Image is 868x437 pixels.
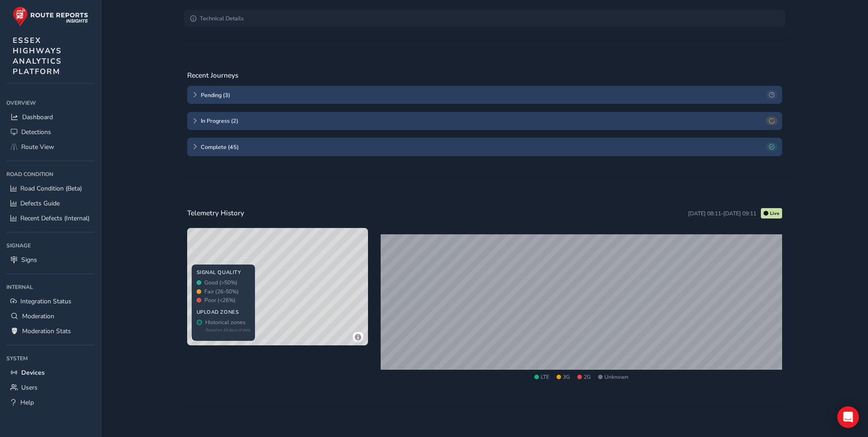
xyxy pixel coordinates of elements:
span: Integration Status [20,297,71,306]
span: ESSEX HIGHWAYS ANALYTICS PLATFORM [13,35,62,77]
div: Based on 14 days of data [205,327,250,333]
span: Pending ( 3 ) [201,91,763,99]
div: Internal [6,280,94,294]
a: Integration Status [6,294,94,309]
span: [DATE] 08:11 - [DATE] 09:11 [688,210,756,217]
a: Help [6,395,94,410]
span: Moderation Stats [22,327,71,335]
a: Road Condition (Beta) [6,181,94,196]
span: Moderation [22,312,54,321]
h3: Recent Journeys [187,71,238,79]
span: 2G [577,373,591,381]
span: Live [770,210,779,217]
a: Recent Defects (Internal) [6,211,94,226]
span: Detections [21,128,51,136]
span: Route View [21,143,54,151]
a: Defects Guide [6,196,94,211]
span: Fair (26-50%) [204,288,239,295]
span: Help [20,398,34,407]
div: Overview [6,96,94,110]
span: In Progress ( 2 ) [201,117,763,125]
a: Route View [6,139,94,154]
img: rr logo [13,6,88,27]
div: Road Condition [6,167,94,181]
div: UPLOAD ZONES [197,309,250,316]
summary: Technical Details [184,10,785,27]
div: SIGNAL QUALITY [197,269,250,276]
span: Devices [21,368,45,377]
a: Users [6,380,94,395]
span: Complete ( 45 ) [201,143,763,151]
span: Dashboard [22,113,53,121]
a: Signs [6,252,94,267]
span: 3G [557,373,570,381]
span: Historical zones [205,319,245,326]
a: Moderation [6,309,94,324]
div: System [6,352,94,365]
div: Open Intercom Messenger [837,406,859,428]
span: Signs [21,256,37,264]
span: Users [21,383,38,392]
a: Dashboard [6,110,94,125]
span: Road Condition (Beta) [20,184,82,193]
a: Moderation Stats [6,324,94,339]
span: Good (>50%) [204,279,237,286]
a: Devices [6,365,94,380]
a: Detections [6,125,94,139]
span: Poor (<26%) [204,297,236,304]
div: Signage [6,239,94,252]
span: LTE [534,373,549,381]
span: Unknown [598,373,628,381]
h3: Telemetry History [187,209,244,217]
span: Defects Guide [20,199,60,208]
span: Recent Defects (Internal) [20,214,90,223]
